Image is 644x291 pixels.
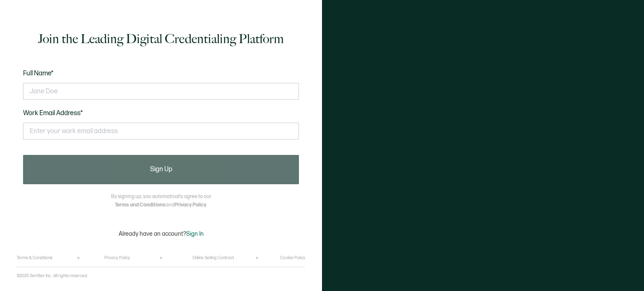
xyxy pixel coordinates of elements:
span: Sign Up [150,166,172,173]
p: By signing up, you automatically agree to our and . [111,193,211,209]
span: Sign In [186,230,204,237]
button: Sign Up [23,155,299,184]
h1: Join the Leading Digital Credentialing Platform [38,31,284,47]
input: Enter your work email address [23,123,299,139]
p: Already have an account? [119,230,204,237]
a: Terms and Conditions [115,202,166,208]
a: Privacy Policy [174,202,206,208]
span: Full Name* [23,70,54,77]
a: Terms & Conditions [17,255,52,260]
a: Privacy Policy [104,255,130,260]
input: Jane Doe [23,83,299,100]
a: Online Selling Contract [192,255,234,260]
p: ©2025 Sertifier Inc.. All rights reserved. [17,273,88,278]
a: Cookie Policy [280,255,305,260]
span: Work Email Address* [23,109,83,117]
